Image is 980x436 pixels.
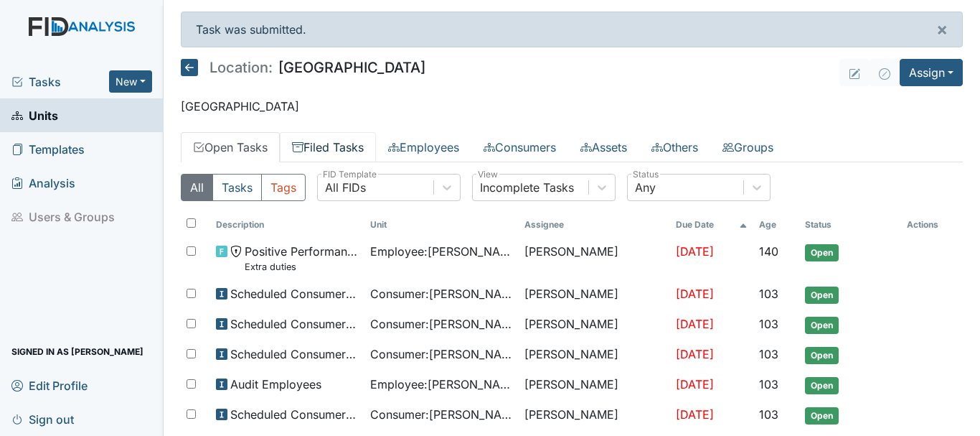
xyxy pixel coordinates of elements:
span: Scheduled Consumer Chart Review [230,406,359,423]
th: Toggle SortBy [364,213,519,237]
span: Consumer : [PERSON_NAME] [370,345,513,363]
th: Toggle SortBy [670,213,753,237]
th: Assignee [519,213,670,237]
span: Templates [11,138,85,160]
span: Open [805,347,839,364]
a: Employees [376,132,471,162]
a: Groups [710,132,786,162]
a: Others [639,132,710,162]
div: Type filter [181,174,306,201]
span: [DATE] [676,347,714,361]
span: Positive Performance Review Extra duties [245,243,359,274]
button: All [181,174,213,201]
span: Analysis [11,172,75,194]
span: [DATE] [676,287,714,301]
span: Consumer : [PERSON_NAME] [370,315,513,333]
span: Open [805,377,839,394]
span: [DATE] [676,377,714,391]
button: Tags [261,174,306,201]
span: Consumer : [PERSON_NAME][GEOGRAPHIC_DATA] [370,285,513,302]
a: Open Tasks [181,132,280,162]
th: Actions [901,213,963,237]
span: Open [805,407,839,425]
span: 103 [759,407,778,422]
td: [PERSON_NAME] [519,279,670,310]
p: [GEOGRAPHIC_DATA] [181,98,963,115]
span: 140 [759,244,778,259]
span: Sign out [11,408,74,430]
span: 103 [759,377,778,391]
span: Open [805,317,839,334]
button: Tasks [212,174,262,201]
button: × [922,12,962,47]
span: Open [805,287,839,304]
span: Units [11,104,58,126]
span: Employee : [PERSON_NAME] [370,376,513,393]
span: Employee : [PERSON_NAME] [370,243,513,260]
td: [PERSON_NAME] [519,400,670,430]
a: Tasks [11,73,109,91]
span: [DATE] [676,317,714,331]
span: Location: [209,60,273,75]
button: Assign [900,59,963,86]
div: Incomplete Tasks [480,179,574,196]
span: 103 [759,287,778,301]
td: [PERSON_NAME] [519,310,670,340]
th: Toggle SortBy [210,213,364,237]
a: Filed Tasks [280,132,376,162]
span: × [936,19,948,40]
span: 103 [759,347,778,361]
td: [PERSON_NAME] [519,237,670,279]
span: Edit Profile [11,374,88,396]
button: New [109,70,152,93]
span: [DATE] [676,407,714,422]
input: Toggle All Rows Selected [187,218,196,228]
span: Consumer : [PERSON_NAME] [370,406,513,423]
div: Any [635,179,656,196]
small: Extra duties [245,260,359,274]
div: All FIDs [325,179,366,196]
td: [PERSON_NAME] [519,370,670,400]
div: Task was submitted. [181,11,963,47]
span: Audit Employees [230,376,321,393]
span: Scheduled Consumer Chart Review [230,345,359,363]
th: Toggle SortBy [753,213,799,237]
h5: [GEOGRAPHIC_DATA] [181,59,425,76]
span: Signed in as [PERSON_NAME] [11,340,143,363]
a: Assets [568,132,639,162]
span: 103 [759,317,778,331]
a: Consumers [471,132,568,162]
span: Scheduled Consumer Chart Review [230,315,359,333]
span: Scheduled Consumer Chart Review [230,285,359,302]
span: Open [805,244,839,261]
td: [PERSON_NAME] [519,340,670,370]
span: [DATE] [676,244,714,259]
th: Toggle SortBy [799,213,901,237]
